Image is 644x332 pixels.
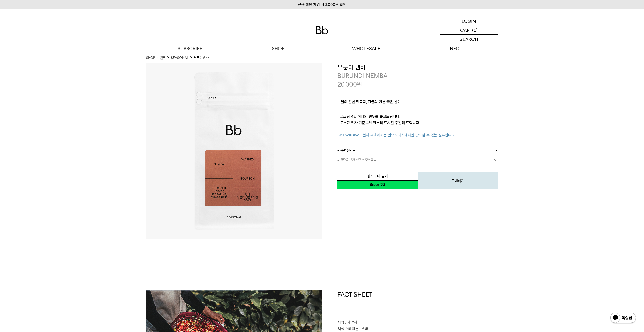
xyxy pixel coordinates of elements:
a: 원두 [160,55,166,61]
span: : 넴바 [359,327,368,331]
p: ㅤ [337,108,498,114]
a: 신규 회원 가입 시 3,000원 할인 [298,2,346,7]
a: 새창 [337,180,418,189]
a: SHOP [234,44,322,53]
span: 원 [357,81,362,88]
li: 부룬디 넴바 [194,55,209,61]
h1: FACT SHEET [337,290,498,319]
span: = 용량을 먼저 선택해 주세요 = [337,155,376,164]
span: = 용량 선택 = [337,146,355,155]
p: CART [460,26,472,34]
p: 밤꿀의 진한 달콤함, 감귤의 기분 좋은 산미 [337,99,498,108]
a: SUBSCRIBE [146,44,234,53]
span: Bb Exclusive | 현재 국내에서는 빈브라더스에서만 맛보실 수 있는 원두입니다. [337,133,456,137]
p: BURUNDI NEMBA [337,72,498,80]
span: 워싱 스테이션 [337,327,358,331]
p: (0) [472,26,478,34]
a: SEASONAL [171,55,189,61]
img: 로고 [316,26,328,34]
p: 20,000 [337,80,362,89]
p: INFO [410,44,498,53]
a: CART (0) [440,26,498,35]
p: SEARCH [460,35,478,44]
a: SHOP [146,55,155,61]
img: 부룬디 넴바 [146,63,322,239]
p: - 로스팅 4일 이내의 원두를 출고드립니다. - 로스팅 일자 기준 4일 뒤부터 드시길 추천해 드립니다. [337,114,498,138]
img: 카카오톡 채널 1:1 채팅 버튼 [610,312,636,324]
span: : 카얀자 [345,320,357,325]
a: LOGIN [440,17,498,26]
p: LOGIN [461,17,476,26]
button: 장바구니 담기 [337,172,418,181]
button: 구매하기 [418,172,498,189]
p: WHOLESALE [322,44,410,53]
span: 지역 [337,320,344,325]
h3: 부룬디 넴바 [337,63,498,72]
